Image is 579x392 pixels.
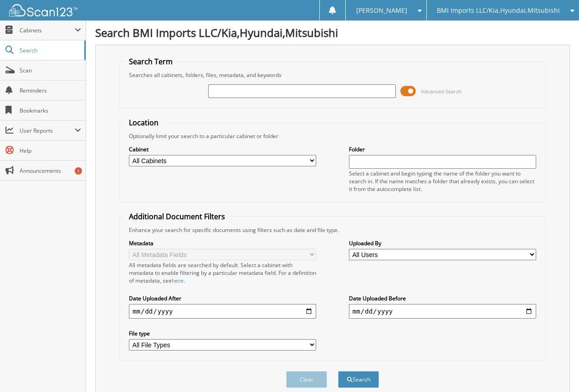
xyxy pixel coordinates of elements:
div: Optionally limit your search to a particular cabinet or folder [124,132,541,140]
label: Metadata [129,239,316,247]
label: Folder [349,145,536,153]
span: [PERSON_NAME] [356,8,407,13]
div: All metadata fields are searched by default. Select a cabinet with metadata to enable filtering b... [129,261,316,284]
div: Searches all cabinets, folders, files, metadata, and keywords [124,71,541,79]
span: Cabinets [20,26,75,34]
input: start [129,304,316,319]
label: Uploaded By [349,239,536,247]
img: scan123-logo-white.svg [9,4,77,16]
label: File type [129,330,316,337]
legend: Location [124,118,163,128]
span: Bookmarks [20,107,81,114]
span: Search [20,46,80,54]
h1: Search BMI Imports LLC/Kia,Hyundai,Mitsubishi [95,25,570,40]
label: Date Uploaded Before [349,294,536,302]
label: Date Uploaded After [129,294,316,302]
div: Select a cabinet and begin typing the name of the folder you want to search in. If the name match... [349,170,536,193]
div: Enhance your search for specific documents using filters such as date and file type. [124,226,541,234]
span: BMI Imports LLC/Kia,Hyundai,Mitsubishi [437,8,560,13]
legend: Additional Document Filters [124,211,230,222]
span: Reminders [20,87,81,94]
span: Help [20,147,81,155]
input: end [349,304,536,319]
span: Announcements [20,167,81,175]
span: User Reports [20,127,75,134]
div: 1 [75,167,82,175]
button: Search [338,371,379,388]
span: Advanced Search [421,88,461,95]
legend: Search Term [124,57,177,67]
button: Clear [286,371,327,388]
span: Scan [20,67,81,74]
a: here [172,277,184,284]
label: Cabinet [129,145,316,153]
